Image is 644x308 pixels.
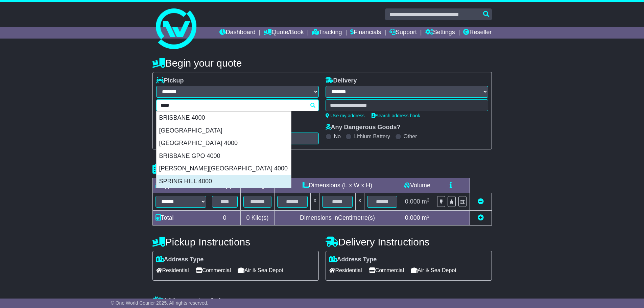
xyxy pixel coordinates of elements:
span: Air & Sea Depot [411,265,456,276]
span: m [422,214,430,221]
a: Reseller [463,27,492,39]
span: 0.000 [405,198,420,205]
a: Remove this item [478,198,484,205]
td: Type [152,178,209,193]
td: 0 [209,211,240,226]
label: No [334,133,341,140]
a: Quote/Book [264,27,304,39]
td: Dimensions in Centimetre(s) [275,211,400,226]
span: m [422,198,430,205]
a: Settings [425,27,455,39]
label: Delivery [326,77,357,85]
label: Address Type [329,256,377,263]
td: x [355,193,364,211]
sup: 3 [427,197,430,203]
div: [GEOGRAPHIC_DATA] [157,124,291,137]
a: Use my address [326,113,365,118]
h4: Delivery Instructions [326,236,492,247]
label: Any Dangerous Goods? [326,124,401,131]
a: Tracking [312,27,342,39]
label: Pickup [156,77,184,85]
td: Kilo(s) [240,211,275,226]
h4: Begin your quote [152,57,492,69]
span: Commercial [369,265,404,276]
td: Dimensions (L x W x H) [275,178,400,193]
div: BRISBANE 4000 [157,112,291,124]
label: Other [404,133,417,140]
a: Support [389,27,417,39]
div: [PERSON_NAME][GEOGRAPHIC_DATA] 4000 [157,162,291,175]
td: x [311,193,319,211]
a: Dashboard [219,27,256,39]
a: Financials [350,27,381,39]
h4: Warranty & Insurance [152,296,492,307]
h4: Package details | [152,163,237,174]
h4: Pickup Instructions [152,236,319,247]
div: [GEOGRAPHIC_DATA] 4000 [157,137,291,150]
a: Search address book [372,113,420,118]
td: Volume [400,178,434,193]
span: Residential [329,265,362,276]
sup: 3 [427,214,430,219]
span: Commercial [196,265,231,276]
span: Residential [156,265,189,276]
label: Lithium Battery [354,133,390,140]
td: Total [152,211,209,226]
span: Air & Sea Depot [238,265,283,276]
span: 0.000 [405,214,420,221]
div: BRISBANE GPO 4000 [157,150,291,163]
span: © One World Courier 2025. All rights reserved. [111,300,209,306]
span: 0 [246,214,249,221]
typeahead: Please provide city [156,99,319,111]
div: SPRING HILL 4000 [157,175,291,188]
a: Add new item [478,214,484,221]
label: Address Type [156,256,204,263]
